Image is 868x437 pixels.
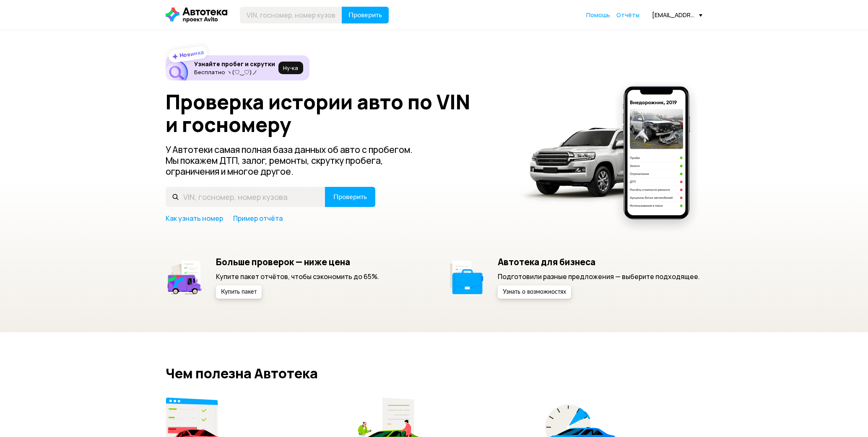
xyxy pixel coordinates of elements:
span: Отчёты [616,11,639,19]
a: Отчёты [616,11,639,19]
div: [EMAIL_ADDRESS][DOMAIN_NAME] [652,11,702,19]
a: Пример отчёта [233,214,283,223]
span: Проверить [333,194,367,200]
p: У Автотеки самая полная база данных об авто с пробегом. Мы покажем ДТП, залог, ремонты, скрутку п... [166,144,426,177]
p: Подготовили разные предложения — выберите подходящее. [498,272,700,281]
p: Бесплатно ヽ(♡‿♡)ノ [194,69,275,75]
span: Купить пакет [221,289,257,295]
h1: Проверка истории авто по VIN и госномеру [166,91,507,136]
span: Помощь [586,11,610,19]
button: Проверить [342,7,389,23]
span: Ну‑ка [283,65,298,71]
strong: Новинка [179,48,205,59]
a: Как узнать номер [166,214,223,223]
input: VIN, госномер, номер кузова [166,187,325,207]
h6: Узнайте пробег и скрутки [194,60,275,68]
h5: Автотека для бизнеса [498,256,700,267]
button: Купить пакет [216,285,262,299]
button: Проверить [325,187,375,207]
h5: Больше проверок — ниже цена [216,256,379,267]
p: Купите пакет отчётов, чтобы сэкономить до 65%. [216,272,379,281]
button: Узнать о возможностях [498,285,571,299]
a: Помощь [586,11,610,19]
input: VIN, госномер, номер кузова [240,7,342,23]
span: Узнать о возможностях [503,289,566,295]
span: Проверить [348,12,382,18]
h2: Чем полезна Автотека [166,366,702,381]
